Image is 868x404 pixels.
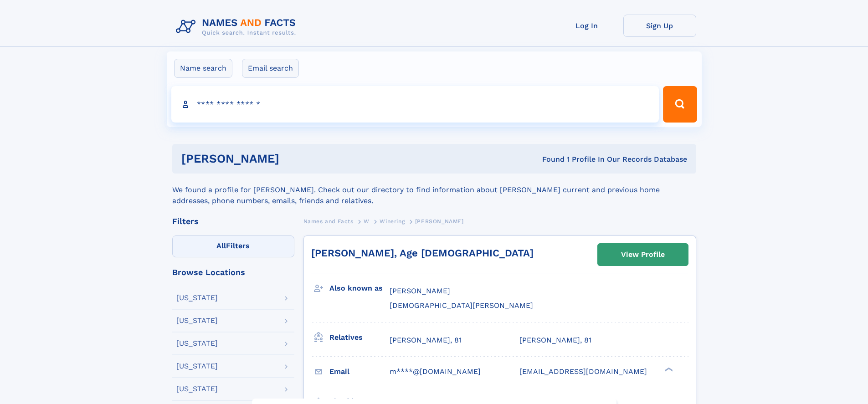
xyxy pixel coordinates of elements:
h3: Email [329,364,390,379]
label: Email search [242,59,299,78]
div: Found 1 Profile In Our Records Database [411,154,687,164]
div: [US_STATE] [176,340,218,347]
img: Logo Names and Facts [172,15,303,39]
a: [PERSON_NAME], 81 [519,335,591,345]
span: [PERSON_NAME] [415,218,464,225]
div: [US_STATE] [176,317,218,324]
button: Search Button [663,86,697,123]
label: Name search [174,59,232,78]
div: Browse Locations [172,268,294,276]
span: [PERSON_NAME] [390,286,450,295]
div: Filters [172,217,294,225]
div: [US_STATE] [176,385,218,393]
a: Names and Facts [303,215,354,227]
label: Filters [172,235,294,257]
span: W [364,218,370,225]
a: View Profile [598,244,688,266]
a: [PERSON_NAME], Age [DEMOGRAPHIC_DATA] [311,247,534,259]
span: [DEMOGRAPHIC_DATA][PERSON_NAME] [390,301,533,310]
a: Sign Up [623,15,696,37]
span: [EMAIL_ADDRESS][DOMAIN_NAME] [519,367,647,376]
a: W [364,215,370,227]
div: ❯ [663,366,673,372]
input: search input [171,86,659,123]
span: All [216,241,226,250]
h3: Also known as [329,281,390,296]
span: Winering [380,218,405,225]
div: [US_STATE] [176,294,218,302]
div: View Profile [621,244,665,265]
a: Log In [550,15,623,37]
div: We found a profile for [PERSON_NAME]. Check out our directory to find information about [PERSON_N... [172,174,696,206]
h3: Relatives [329,330,390,345]
div: [US_STATE] [176,363,218,370]
a: Winering [380,215,405,227]
h1: [PERSON_NAME] [181,153,411,164]
a: [PERSON_NAME], 81 [390,335,462,345]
